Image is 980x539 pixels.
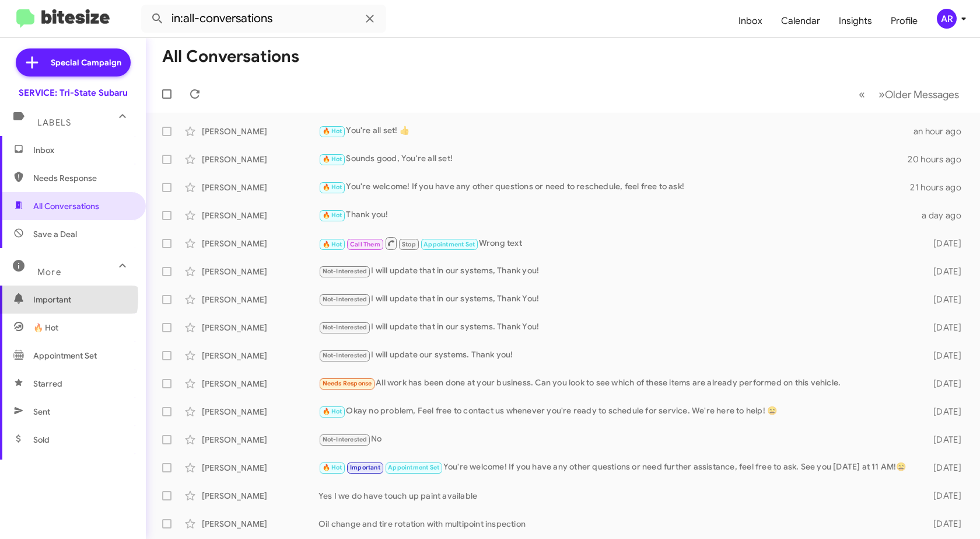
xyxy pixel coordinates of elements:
[350,241,380,248] span: Call Them
[33,434,50,446] span: Sold
[33,406,50,418] span: Sent
[33,350,97,361] span: Appointment Set
[202,434,318,446] div: [PERSON_NAME]
[927,9,967,29] button: AR
[16,48,131,76] a: Special Campaign
[323,380,372,387] span: Needs Response
[318,236,917,251] div: Wrong text
[202,406,318,418] div: [PERSON_NAME]
[37,117,71,128] span: Labels
[323,295,367,303] span: Not-Interested
[318,433,917,446] div: No
[323,211,342,219] span: 🔥 Hot
[19,87,128,99] div: SERVICE: Tri-State Subaru
[318,321,917,334] div: I will update that in our systems. Thank You!
[318,124,914,138] div: You're all set! 👍
[318,490,917,502] div: Yes I we do have touch up paint available
[202,154,318,165] div: [PERSON_NAME]
[917,266,971,277] div: [DATE]
[859,87,865,102] span: «
[871,82,966,106] button: Next
[323,436,367,443] span: Not-Interested
[202,238,318,249] div: [PERSON_NAME]
[917,210,971,221] div: a day ago
[323,408,342,415] span: 🔥 Hot
[881,4,927,38] a: Profile
[914,126,971,137] div: an hour ago
[33,378,62,390] span: Starred
[917,378,971,390] div: [DATE]
[33,322,58,333] span: 🔥 Hot
[37,267,61,277] span: More
[917,322,971,333] div: [DATE]
[202,322,318,333] div: [PERSON_NAME]
[323,324,367,331] span: Not-Interested
[917,238,971,249] div: [DATE]
[318,405,917,418] div: Okay no problem, Feel free to contact us whenever you're ready to schedule for service. We're her...
[202,210,318,221] div: [PERSON_NAME]
[33,228,77,240] span: Save a Deal
[318,293,917,306] div: I will update that in our systems, Thank You!
[141,5,386,33] input: Search
[33,294,132,305] span: Important
[423,241,475,248] span: Appointment Set
[202,518,318,530] div: [PERSON_NAME]
[323,183,342,191] span: 🔥 Hot
[878,87,885,102] span: »
[937,9,957,29] div: AR
[162,47,299,66] h1: All Conversations
[917,490,971,502] div: [DATE]
[910,182,971,193] div: 21 hours ago
[917,518,971,530] div: [DATE]
[852,82,872,106] button: Previous
[388,464,439,471] span: Appointment Set
[33,144,132,156] span: Inbox
[202,266,318,277] div: [PERSON_NAME]
[323,155,342,163] span: 🔥 Hot
[350,464,380,471] span: Important
[202,294,318,305] div: [PERSON_NAME]
[917,434,971,446] div: [DATE]
[318,518,917,530] div: Oil change and tire rotation with multipoint inspection
[318,349,917,362] div: I will update our systems. Thank you!
[318,180,910,194] div: You're welcome! If you have any other questions or need to reschedule, feel free to ask!
[202,490,318,502] div: [PERSON_NAME]
[402,241,416,248] span: Stop
[917,350,971,361] div: [DATE]
[318,461,917,474] div: You're welcome! If you have any other questions or need further assistance, feel free to ask. See...
[323,267,367,275] span: Not-Interested
[202,378,318,390] div: [PERSON_NAME]
[318,208,917,222] div: Thank you!
[202,126,318,137] div: [PERSON_NAME]
[917,406,971,418] div: [DATE]
[51,57,121,68] span: Special Campaign
[917,294,971,305] div: [DATE]
[323,241,342,248] span: 🔥 Hot
[33,172,132,184] span: Needs Response
[729,4,772,38] a: Inbox
[318,377,917,390] div: All work has been done at your business. Can you look to see which of these items are already per...
[318,265,917,278] div: I will update that in our systems, Thank you!
[917,462,971,474] div: [DATE]
[202,182,318,193] div: [PERSON_NAME]
[202,350,318,361] div: [PERSON_NAME]
[852,82,966,106] nav: Page navigation example
[323,352,367,359] span: Not-Interested
[323,127,342,135] span: 🔥 Hot
[772,4,829,38] a: Calendar
[202,462,318,474] div: [PERSON_NAME]
[33,200,99,212] span: All Conversations
[908,154,971,165] div: 20 hours ago
[829,4,881,38] a: Insights
[885,88,959,101] span: Older Messages
[323,464,342,471] span: 🔥 Hot
[318,152,908,166] div: Sounds good, You're all set!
